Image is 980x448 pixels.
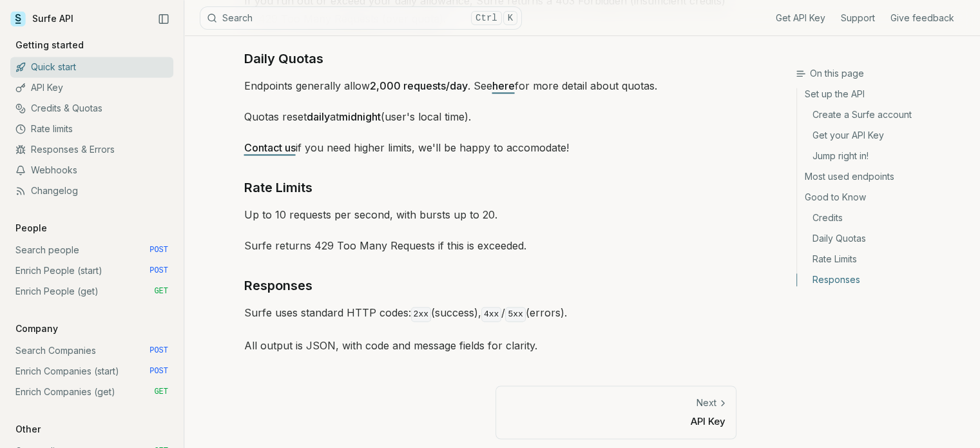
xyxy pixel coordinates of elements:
[10,240,173,260] a: Search people POST
[471,11,502,25] kbd: Ctrl
[10,361,173,382] a: Enrich Companies (start) POST
[10,160,173,180] a: Webhooks
[244,48,323,69] a: Daily Quotas
[841,12,875,24] a: Support
[10,39,89,52] p: Getting started
[506,414,725,428] p: API Key
[244,206,736,224] p: Up to 10 requests per second, with bursts up to 20.
[244,336,736,355] p: All output is JSON, with code and message fields for clarity.
[244,141,296,154] a: Contact us
[495,385,736,439] a: NextAPI Key
[307,110,330,123] strong: daily
[492,79,515,92] a: here
[244,139,736,157] p: if you need higher limits, we'll be happy to accomodate!
[797,249,970,269] a: Rate Limits
[154,387,168,397] span: GET
[797,146,970,166] a: Jump right in!
[154,286,168,297] span: GET
[797,228,970,249] a: Daily Quotas
[797,125,970,146] a: Get your API Key
[10,180,173,201] a: Changelog
[10,340,173,361] a: Search Companies POST
[244,304,736,324] p: Surfe uses standard HTTP codes: (success), / (errors).
[244,237,736,255] p: Surfe returns 429 Too Many Requests if this is exceeded.
[149,346,168,356] span: POST
[10,260,173,281] a: Enrich People (start) POST
[797,166,970,187] a: Most used endpoints
[797,208,970,228] a: Credits
[10,57,173,77] a: Quick start
[370,79,468,92] strong: 2,000 requests/day
[797,187,970,208] a: Good to Know
[10,139,173,160] a: Responses & Errors
[10,222,52,235] p: People
[10,9,73,28] a: Surfe API
[796,67,970,80] h3: On this page
[10,98,173,119] a: Credits & Quotas
[200,6,522,30] button: SearchCtrlK
[154,9,173,28] button: Collapse Sidebar
[10,382,173,402] a: Enrich Companies (get) GET
[481,307,501,322] code: 4xx
[797,88,970,104] a: Set up the API
[411,307,431,322] code: 2xx
[244,275,312,296] a: Responses
[149,366,168,376] span: POST
[697,396,716,409] p: Next
[339,110,381,123] strong: midnight
[503,11,517,25] kbd: K
[244,177,312,198] a: Rate Limits
[505,307,525,322] code: 5xx
[244,77,736,95] p: Endpoints generally allow . See for more detail about quotas.
[797,104,970,125] a: Create a Surfe account
[10,119,173,139] a: Rate limits
[10,281,173,302] a: Enrich People (get) GET
[890,12,954,24] a: Give feedback
[10,423,46,436] p: Other
[797,269,970,286] a: Responses
[10,77,173,98] a: API Key
[776,12,825,24] a: Get API Key
[149,266,168,276] span: POST
[244,108,736,126] p: Quotas reset at (user's local time).
[10,322,63,335] p: Company
[149,245,168,255] span: POST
